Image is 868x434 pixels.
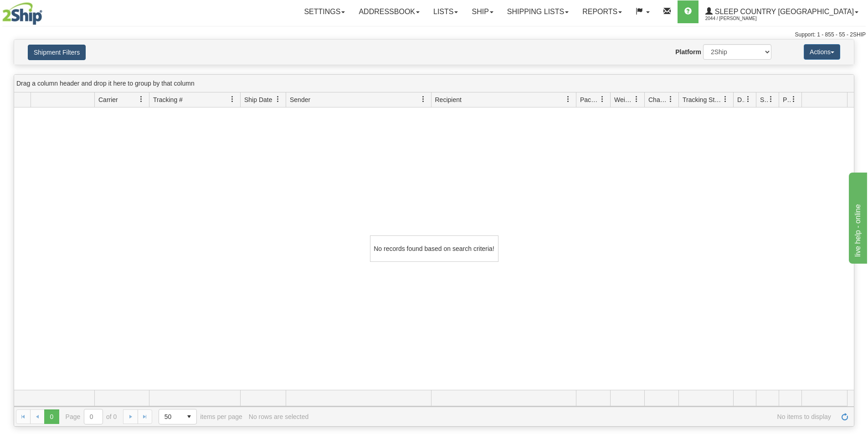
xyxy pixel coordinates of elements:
button: Actions [804,44,840,60]
a: Refresh [837,409,852,424]
label: Platform [675,47,701,56]
a: Tracking Status filter column settings [718,92,733,107]
span: Tracking Status [683,95,722,104]
a: Addressbook [352,0,426,23]
a: Settings [297,0,352,23]
span: Weight [614,95,633,104]
span: Packages [580,95,599,104]
img: logo2044.jpg [2,2,42,25]
a: Tracking # filter column settings [225,92,240,107]
span: Ship Date [244,95,272,104]
a: Shipping lists [500,0,575,23]
a: Ship [465,0,500,23]
span: items per page [159,409,242,424]
span: Carrier [98,95,118,104]
span: Tracking # [153,95,183,104]
span: Shipment Issues [760,95,768,104]
a: Ship Date filter column settings [270,92,286,107]
a: Reports [575,0,629,23]
span: Sender [290,95,310,104]
div: No records found based on search criteria! [370,235,498,262]
span: Page 0 [44,409,59,424]
span: Page of 0 [66,409,117,424]
div: Support: 1 - 855 - 55 - 2SHIP [2,31,866,39]
span: 2044 / [PERSON_NAME] [705,14,774,23]
a: Carrier filter column settings [134,92,149,107]
a: Pickup Status filter column settings [786,92,801,107]
a: Lists [426,0,465,23]
a: Shipment Issues filter column settings [763,92,779,107]
span: Pickup Status [783,95,791,104]
span: Sleep Country [GEOGRAPHIC_DATA] [713,8,854,15]
span: No items to display [315,413,831,420]
span: select [182,409,196,424]
iframe: chat widget [847,170,867,263]
a: Sender filter column settings [416,92,431,107]
span: Delivery Status [737,95,745,104]
a: Weight filter column settings [629,92,644,107]
span: 50 [164,412,176,421]
div: grid grouping header [14,75,854,92]
span: Recipient [435,95,462,104]
span: Page sizes drop down [159,409,197,424]
div: No rows are selected [249,413,309,420]
button: Shipment Filters [28,45,86,60]
a: Sleep Country [GEOGRAPHIC_DATA] 2044 / [PERSON_NAME] [699,0,865,23]
a: Recipient filter column settings [560,92,576,107]
a: Delivery Status filter column settings [740,92,756,107]
span: Charge [648,95,668,104]
a: Charge filter column settings [663,92,678,107]
a: Packages filter column settings [595,92,610,107]
div: live help - online [7,5,84,16]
